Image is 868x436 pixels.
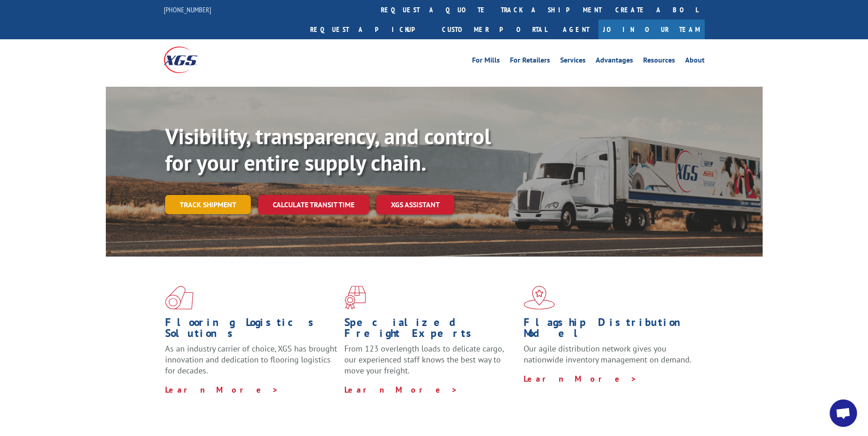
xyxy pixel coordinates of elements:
a: Agent [554,20,598,39]
a: For Retailers [510,57,550,67]
a: Open chat [830,399,857,427]
a: Join Our Team [598,20,705,39]
a: Customer Portal [435,20,554,39]
a: Resources [643,57,675,67]
p: From 123 overlength loads to delicate cargo, our experienced staff knows the best way to move you... [344,343,517,384]
h1: Flooring Logistics Solutions [165,317,338,343]
a: For Mills [472,57,500,67]
img: xgs-icon-flagship-distribution-model-red [524,286,555,310]
img: xgs-icon-focused-on-flooring-red [344,286,366,310]
h1: Flagship Distribution Model [524,317,696,343]
h1: Specialized Freight Experts [344,317,517,343]
a: [PHONE_NUMBER] [164,5,211,14]
a: About [685,57,705,67]
a: Learn More > [165,384,279,395]
a: XGS ASSISTANT [376,195,454,215]
a: Calculate transit time [258,195,369,215]
a: Learn More > [344,384,458,395]
span: As an industry carrier of choice, XGS has brought innovation and dedication to flooring logistics... [165,343,337,376]
img: xgs-icon-total-supply-chain-intelligence-red [165,286,193,310]
a: Advantages [596,57,633,67]
span: Our agile distribution network gives you nationwide inventory management on demand. [524,343,691,365]
a: Track shipment [165,195,251,214]
a: Services [560,57,586,67]
a: Request a pickup [303,20,435,39]
b: Visibility, transparency, and control for your entire supply chain. [165,122,491,177]
a: Learn More > [524,373,637,384]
